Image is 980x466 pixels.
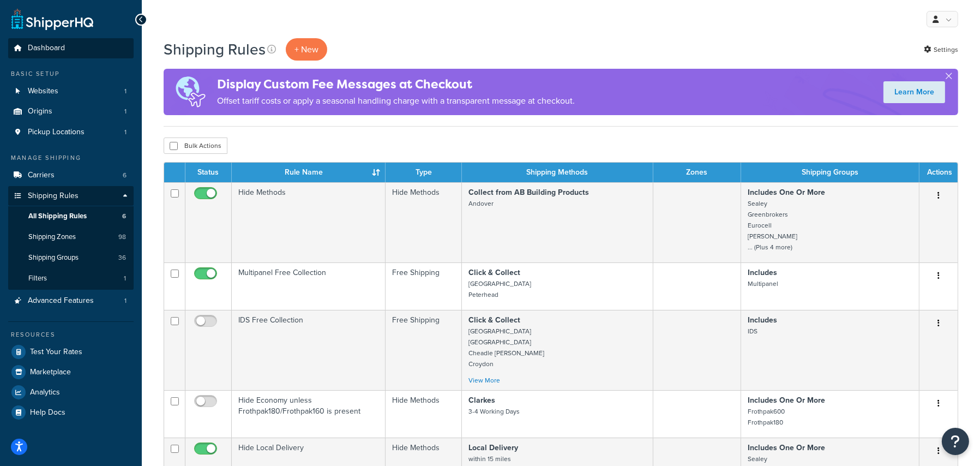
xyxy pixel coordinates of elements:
span: Shipping Rules [28,192,79,201]
small: Sealey Greenbrokers Eurocell [PERSON_NAME] ... (Plus 4 more) [748,199,797,252]
strong: Click & Collect [468,267,520,278]
span: 1 [124,87,127,96]
td: Free Shipping [386,310,462,390]
span: 6 [123,171,127,180]
span: 1 [124,107,127,116]
span: Help Docs [30,408,65,417]
a: Shipping Rules [8,186,134,206]
small: 3-4 Working Days [468,407,520,416]
th: Shipping Groups [741,163,919,182]
div: Manage Shipping [8,153,134,163]
a: Analytics [8,383,134,402]
span: 98 [118,232,126,242]
th: Rule Name : activate to sort column ascending [232,163,386,182]
th: Actions [919,163,958,182]
a: Test Your Rates [8,342,134,362]
span: Pickup Locations [28,128,85,137]
a: All Shipping Rules 6 [8,206,134,226]
td: Hide Methods [386,182,462,262]
div: Basic Setup [8,69,134,79]
li: Shipping Rules [8,186,134,290]
span: Carriers [28,171,55,180]
strong: Local Delivery [468,442,518,453]
li: Origins [8,101,134,122]
a: Advanced Features 1 [8,291,134,311]
span: 1 [124,128,127,137]
strong: Includes [748,314,777,326]
th: Status [185,163,232,182]
span: Advanced Features [28,296,94,306]
td: Hide Economy unless Frothpak180/Frothpak160 is present [232,390,386,438]
a: Shipping Zones 98 [8,227,134,247]
li: Advanced Features [8,291,134,311]
strong: Includes One Or More [748,187,825,198]
span: All Shipping Rules [28,212,87,221]
a: Dashboard [8,38,134,58]
td: Free Shipping [386,262,462,310]
span: Marketplace [30,368,71,377]
a: Shipping Groups 36 [8,248,134,268]
strong: Clarkes [468,395,495,406]
span: Test Your Rates [30,348,82,357]
a: Marketplace [8,362,134,382]
a: Filters 1 [8,268,134,289]
a: Pickup Locations 1 [8,122,134,142]
span: Shipping Zones [28,232,76,242]
a: View More [468,375,500,385]
small: Frothpak600 Frothpak180 [748,407,785,427]
strong: Includes One Or More [748,395,825,406]
a: Origins 1 [8,101,134,122]
li: Carriers [8,165,134,186]
img: duties-banner-06bc72dcb5fe05cb3f9472aba00be2ae8eb53ab6f0d8bb03d382ba314ac3c341.png [164,69,217,115]
span: Shipping Groups [28,253,79,262]
li: Pickup Locations [8,122,134,142]
span: Analytics [30,388,60,397]
span: 6 [122,212,126,221]
small: Andover [468,199,494,208]
span: Origins [28,107,52,116]
strong: Includes [748,267,777,278]
li: All Shipping Rules [8,206,134,226]
h4: Display Custom Fee Messages at Checkout [217,75,575,93]
a: Learn More [883,81,945,103]
button: Bulk Actions [164,138,227,154]
button: Open Resource Center [942,428,969,455]
p: + New [286,38,327,61]
strong: Includes One Or More [748,442,825,453]
span: 36 [118,253,126,262]
span: 1 [124,296,127,306]
td: Hide Methods [232,182,386,262]
li: Shipping Groups [8,248,134,268]
li: Websites [8,81,134,101]
strong: Click & Collect [468,314,520,326]
small: IDS [748,326,757,336]
small: [GEOGRAPHIC_DATA] [GEOGRAPHIC_DATA] Cheadle [PERSON_NAME] Croydon [468,326,544,369]
span: Filters [28,274,47,283]
h1: Shipping Rules [164,39,266,60]
span: Dashboard [28,44,65,53]
span: 1 [124,274,126,283]
th: Type [386,163,462,182]
th: Shipping Methods [462,163,653,182]
li: Shipping Zones [8,227,134,247]
span: Websites [28,87,58,96]
small: Multipanel [748,279,778,289]
a: Carriers 6 [8,165,134,186]
th: Zones [653,163,741,182]
small: [GEOGRAPHIC_DATA] Peterhead [468,279,531,300]
a: Settings [924,42,958,57]
strong: Collect from AB Building Products [468,187,589,198]
td: Hide Methods [386,390,462,438]
p: Offset tariff costs or apply a seasonal handling charge with a transparent message at checkout. [217,93,575,109]
a: ShipperHQ Home [11,8,93,30]
li: Filters [8,268,134,289]
td: IDS Free Collection [232,310,386,390]
a: Websites 1 [8,81,134,101]
a: Help Docs [8,403,134,422]
div: Resources [8,330,134,339]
